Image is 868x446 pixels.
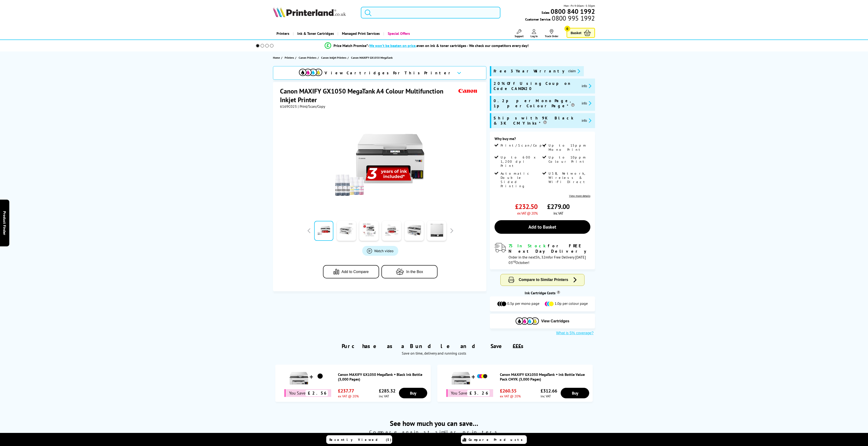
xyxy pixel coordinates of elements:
button: promo-description [580,118,593,123]
a: Printers [273,28,293,40]
a: Support [515,29,524,38]
span: Print/Scan/Copy [501,143,549,147]
span: £237.77 [338,388,359,394]
div: for FREE Next Day Delivery [509,243,590,254]
span: 20% Off Using Coupon Code CANON20 [494,81,578,91]
span: inc VAT [379,394,395,398]
sup: Cost per page [557,291,560,294]
a: Home [273,55,281,60]
span: Customer Service: [525,16,595,22]
span: Up to 10ppm Colour Print [549,155,589,164]
a: Canon MAXIFY GX1050 MegaTank [351,55,394,60]
span: Canon Inkjet Printers [321,55,346,60]
button: View Cartridges [493,317,592,325]
span: 0.2p per Mono Page, 1p per Colour Page* [494,98,578,108]
span: Compare to Similar Printers [519,278,568,282]
a: Buy [561,388,589,398]
a: Track Order [545,29,558,38]
img: Cartridges [516,317,539,325]
span: Compare against similar printers [273,429,595,435]
a: Add to Basket [495,220,590,234]
span: Ships with 9K Black & 3K CMY Inks* [494,115,578,126]
span: Up to 600 x 1,200 dpi Print [501,155,542,168]
span: 0.3p per mono page [507,301,539,307]
img: Printerland Logo [273,7,346,17]
a: Printers [285,55,295,60]
span: Automatic Double Sided Printing [501,171,542,188]
a: Canon Printers [299,55,318,60]
span: Sales: [542,10,550,15]
span: 0800 995 1992 [551,16,595,20]
div: You Save [284,389,331,397]
span: Canon MAXIFY GX1050 MegaTank [351,55,393,60]
li: modal_Promise [249,42,604,50]
span: Compare Products [469,438,525,442]
span: ex VAT @ 20% [338,394,359,398]
a: Canon MAXIFY GX1050 MegaTank + Ink Bottle Value Pack CMYK (3,000 Pages) [500,372,590,381]
span: Watch video [374,248,394,253]
span: ex VAT @ 20% [517,211,538,216]
button: Add to Compare [323,265,379,278]
a: View more details [569,194,590,198]
a: Basket 0 [567,28,595,38]
a: Printerland Logo [273,7,355,18]
a: Canon Inkjet Printers [321,55,348,60]
button: In the Box [381,265,438,278]
div: Save on time, delivery and running costs [279,351,589,356]
img: View Cartridges [299,69,322,76]
a: Special Offers [383,28,413,40]
span: 6169C023 [280,104,297,109]
span: £279.00 [547,202,570,211]
span: £312.66 [541,388,557,394]
span: Log In [531,34,538,38]
span: Printers [285,55,294,60]
span: £260.55 [500,388,521,394]
span: 0 [564,26,570,32]
a: Canon MAXIFY GX1050 MegaTank + Black Ink Bottle (3,000 Pages) [338,372,428,381]
button: promo-description [580,101,593,106]
div: Ink Cartridge Costs [490,291,595,295]
span: 5h, 32m [535,255,549,259]
a: 0800 840 1992 [550,9,595,14]
div: Purchase as a Bundle and Save £££s [273,335,595,358]
button: Compare to Similar Printers [501,274,584,286]
span: We won’t be beaten on price, [369,43,416,48]
span: Support [515,34,524,38]
span: £2.56 [305,390,328,396]
h1: Canon MAXIFY GX1050 MegaTank A4 Colour Multifunction Inkjet Printer [280,87,457,104]
span: See how much you can save… [273,419,595,428]
button: promo-description [567,68,581,74]
a: Buy [399,388,427,398]
img: Canon MAXIFY GX1050 MegaTank + Black Ink Bottle (3,000 Pages) [290,367,308,386]
a: Product_All_Videos [362,246,398,256]
span: £285.32 [379,388,395,394]
span: Mon - Fri 9:00am - 5:30pm [564,4,595,8]
span: £232.50 [515,202,538,211]
span: Up to 15ppm Mono Print [549,143,589,152]
img: Canon MAXIFY GX1050 MegaTank + Ink Bottle Value Pack CMYK (3,000 Pages) [476,370,488,382]
div: Why buy me? [495,136,590,143]
img: Canon MAXIFY GX1050 MegaTank + Ink Bottle Value Pack CMYK (3,000 Pages) [452,367,470,386]
span: Basket [571,30,581,36]
button: promo-description [580,83,593,89]
img: Canon [457,87,479,95]
a: Recently Viewed (5) [326,435,392,444]
span: ex VAT @ 20% [500,394,521,398]
a: Log In [531,29,538,38]
span: Order in the next for Free Delivery [DATE] 03 October! [509,255,586,265]
a: Managed Print Services [337,28,383,40]
span: View Cartridges [541,319,570,323]
button: What is 5% coverage? [555,331,595,335]
div: - even on ink & toner cartridges - We check our competitors every day! [368,43,529,48]
span: Canon Printers [299,55,316,60]
sup: rd [513,259,516,263]
span: Free 3 Year Warranty [494,68,564,74]
a: Ink & Toner Cartridges [293,28,337,40]
b: 0800 840 1992 [551,7,595,16]
span: Product Finder [2,211,7,235]
img: Canon MAXIFY GX1050 MegaTank + Black Ink Bottle (3,000 Pages) [314,370,326,382]
span: Recently Viewed (5) [329,438,391,442]
span: Ink & Toner Cartridges [297,28,334,40]
div: modal_delivery [495,243,590,265]
span: £3.26 [467,390,490,396]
